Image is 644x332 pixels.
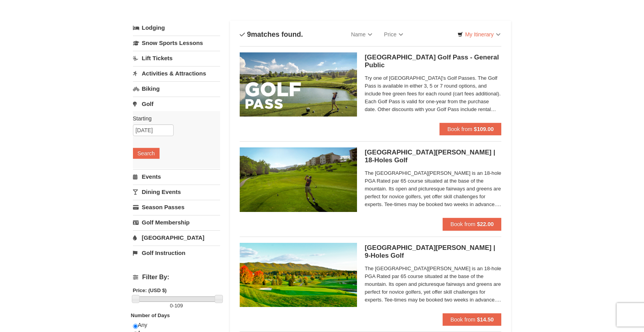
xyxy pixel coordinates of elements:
[133,287,167,293] strong: Price: (USD $)
[365,169,502,208] span: The [GEOGRAPHIC_DATA][PERSON_NAME] is an 18-hole PGA Rated par 65 course situated at the base of ...
[131,312,170,318] strong: Number of Days
[133,148,160,159] button: Search
[365,244,502,260] h5: [GEOGRAPHIC_DATA][PERSON_NAME] | 9-Holes Golf
[133,302,220,310] label: -
[133,246,220,260] a: Golf Instruction
[452,29,505,40] a: My Itinerary
[439,123,501,135] button: Book from $109.00
[174,303,183,309] span: 109
[133,274,220,281] h4: Filter By:
[365,265,502,304] span: The [GEOGRAPHIC_DATA][PERSON_NAME] is an 18-hole PGA Rated par 65 course situated at the base of ...
[443,218,502,230] button: Book from $22.00
[447,126,472,132] span: Book from
[133,230,220,245] a: [GEOGRAPHIC_DATA]
[443,313,502,326] button: Book from $14.50
[133,115,214,122] label: Starting
[378,27,409,42] a: Price
[365,149,502,164] h5: [GEOGRAPHIC_DATA][PERSON_NAME] | 18-Holes Golf
[474,126,494,132] strong: $109.00
[133,215,220,230] a: Golf Membership
[240,52,357,117] img: 6619859-108-f6e09677.jpg
[133,97,220,111] a: Golf
[240,147,357,212] img: 6619859-85-1f84791f.jpg
[240,31,303,38] h4: matches found.
[345,27,378,42] a: Name
[365,74,502,113] span: Try one of [GEOGRAPHIC_DATA]'s Golf Passes. The Golf Pass is available in either 3, 5 or 7 round ...
[133,21,220,35] a: Lodging
[133,185,220,199] a: Dining Events
[133,66,220,81] a: Activities & Attractions
[477,221,494,227] strong: $22.00
[247,31,251,38] span: 9
[477,316,494,323] strong: $14.50
[133,81,220,96] a: Biking
[450,221,475,227] span: Book from
[133,169,220,184] a: Events
[133,36,220,50] a: Snow Sports Lessons
[365,54,502,69] h5: [GEOGRAPHIC_DATA] Golf Pass - General Public
[133,200,220,214] a: Season Passes
[170,303,173,309] span: 0
[240,243,357,307] img: 6619859-87-49ad91d4.jpg
[450,316,475,323] span: Book from
[133,51,220,65] a: Lift Tickets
